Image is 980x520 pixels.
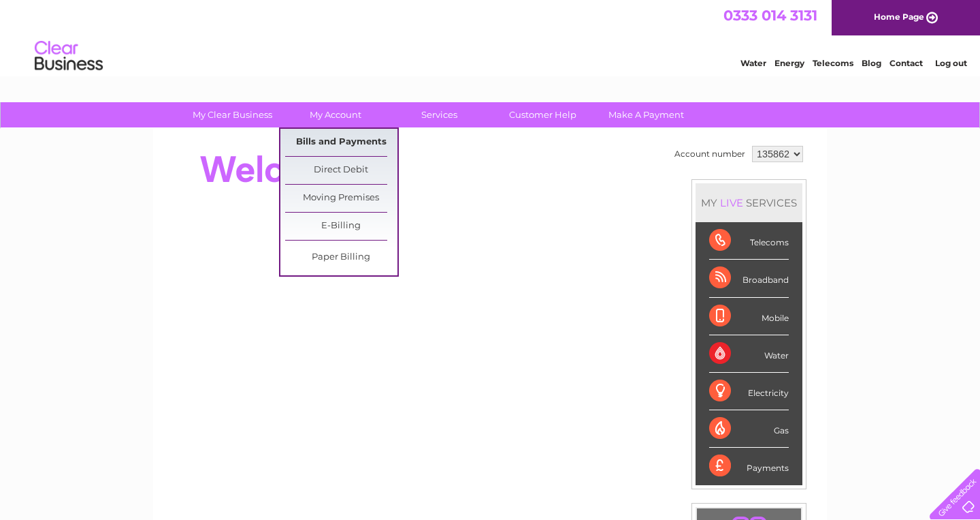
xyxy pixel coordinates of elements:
[285,244,397,271] a: Paper Billing
[285,129,397,156] a: Bills and Payments
[169,7,813,66] div: Clear Business is a trading name of Verastar Limited (registered in [GEOGRAPHIC_DATA] No. 3667643...
[280,102,392,127] a: My Account
[717,196,746,209] div: LIVE
[285,157,397,184] a: Direct Debit
[935,58,967,68] a: Log out
[709,335,789,373] div: Water
[813,58,853,68] a: Telecoms
[285,213,397,240] a: E-Billing
[709,222,789,260] div: Telecoms
[723,7,817,24] a: 0333 014 3131
[176,102,289,127] a: My Clear Business
[709,410,789,448] div: Gas
[383,102,495,127] a: Services
[696,183,802,222] div: MY SERVICES
[709,373,789,410] div: Electricity
[889,58,923,68] a: Contact
[34,35,103,77] img: logo.png
[590,102,702,127] a: Make A Payment
[709,298,789,335] div: Mobile
[285,185,397,212] a: Moving Premises
[709,260,789,297] div: Broadband
[774,58,804,68] a: Energy
[487,102,599,127] a: Customer Help
[862,58,881,68] a: Blog
[709,448,789,485] div: Payments
[740,58,766,68] a: Water
[671,142,749,166] td: Account number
